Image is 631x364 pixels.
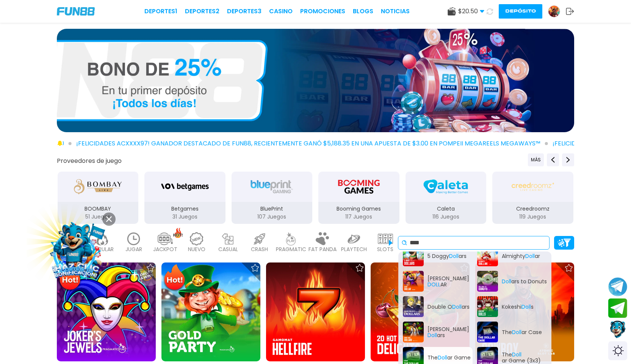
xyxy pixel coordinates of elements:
img: fat_panda_light.webp [315,232,330,245]
img: Avatar [548,6,560,17]
img: crash_light.webp [252,232,267,245]
img: Hot [162,263,187,293]
img: playtech_light.webp [346,232,362,245]
p: 119 Juegos [492,213,573,221]
img: Hellfire [266,262,365,361]
img: Caleta [422,176,470,197]
button: Join telegram [608,298,627,318]
img: Betgames [161,176,209,197]
p: CASUAL [218,245,238,253]
button: BOOMBAY [55,171,142,225]
div: Switch theme [608,341,627,360]
img: jackpot_light.webp [158,232,173,245]
button: Previous providers [528,153,544,166]
button: Caleta [402,171,490,225]
img: BOOMBAY [74,176,122,197]
p: PLAYTECH [341,245,367,253]
p: Caleta [406,205,487,213]
img: pragmatic_light.webp [283,232,299,245]
p: Creedroomz [492,205,573,213]
p: CRASH [251,245,268,253]
img: Company Logo [57,7,95,16]
img: BluePrint [248,176,296,197]
p: 107 Juegos [232,213,313,221]
img: 20 Hot Fruit Delights [371,262,470,361]
a: Avatar [548,5,566,17]
img: new_light.webp [189,232,204,245]
img: Image Link [41,215,111,285]
span: $ 20.50 [458,7,484,16]
a: CASINO [269,7,293,16]
a: BLOGS [353,7,373,16]
button: Betgames [141,171,229,225]
button: Creedroomz [489,171,576,225]
img: Platform Filter [557,239,571,247]
a: Deportes2 [185,7,219,16]
p: PRAGMATIC [276,245,306,253]
p: BluePrint [232,205,313,213]
a: Deportes3 [227,7,261,16]
button: Proveedores de juego [57,157,122,165]
span: ¡FELICIDADES acxxxx97! GANADOR DESTACADO DE FUN88, RECIENTEMENTE GANÓ $5,188.35 EN UNA APUESTA DE... [76,139,548,148]
p: FAT PANDA [308,245,337,253]
img: Gold Party [161,262,260,361]
img: casual_light.webp [221,232,236,245]
button: Booming Games [315,171,402,225]
p: BOOMBAY [58,205,139,213]
img: slots_light.webp [378,232,393,245]
img: hot [173,228,183,238]
button: Contact customer service [608,320,627,339]
a: NOTICIAS [381,7,410,16]
img: Primer Bono Diario 25% [57,29,574,132]
a: Deportes1 [144,7,177,16]
p: 117 Juegos [318,213,399,221]
img: recent_light.webp [126,232,141,245]
p: 31 Juegos [144,213,225,221]
p: NUEVO [188,245,205,253]
img: Joker's Jewels [57,262,156,361]
img: Creedroomz [512,176,554,197]
p: 116 Juegos [406,213,487,221]
p: JACKPOT [153,245,177,253]
button: Next providers [562,153,574,166]
a: Promociones [300,7,345,16]
button: Previous providers [547,153,559,166]
p: SLOTS [377,245,393,253]
p: JUGAR [125,245,142,253]
p: Betgames [144,205,225,213]
button: Depósito [499,4,542,19]
img: Booming Games [335,176,383,197]
button: BluePrint [229,171,316,225]
p: Booming Games [318,205,399,213]
button: Join telegram channel [608,277,627,297]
